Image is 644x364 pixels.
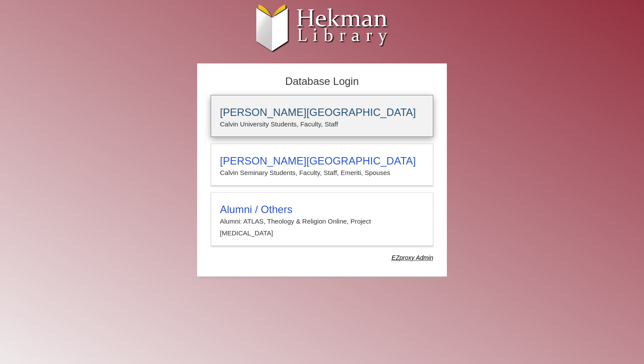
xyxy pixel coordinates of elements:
h3: [PERSON_NAME][GEOGRAPHIC_DATA] [220,106,424,119]
p: Alumni: ATLAS, Theology & Religion Online, Project [MEDICAL_DATA] [220,216,424,239]
a: [PERSON_NAME][GEOGRAPHIC_DATA]Calvin Seminary Students, Faculty, Staff, Emeriti, Spouses [211,143,433,185]
summary: Alumni / OthersAlumni: ATLAS, Theology & Religion Online, Project [MEDICAL_DATA] [220,203,424,239]
p: Calvin Seminary Students, Faculty, Staff, Emeriti, Spouses [220,167,424,178]
a: [PERSON_NAME][GEOGRAPHIC_DATA]Calvin University Students, Faculty, Staff [211,95,433,137]
h3: [PERSON_NAME][GEOGRAPHIC_DATA] [220,155,424,167]
dfn: Use Alumni login [392,254,433,261]
h3: Alumni / Others [220,203,424,216]
h2: Database Login [206,73,438,91]
p: Calvin University Students, Faculty, Staff [220,119,424,130]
